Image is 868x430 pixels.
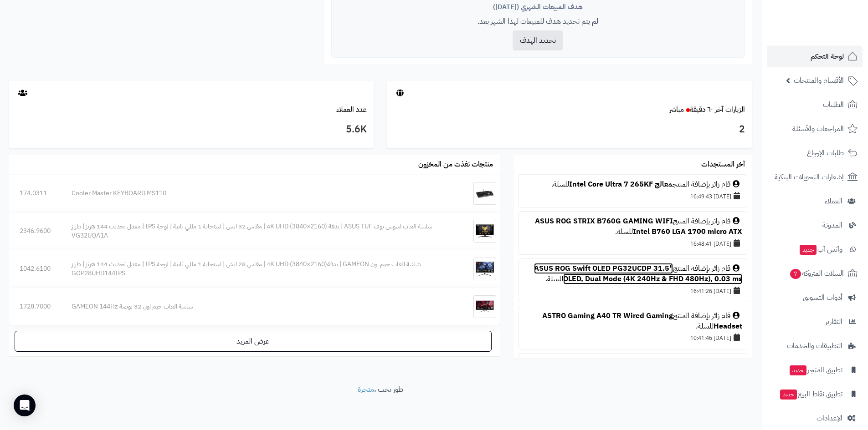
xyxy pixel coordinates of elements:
[72,222,459,240] div: شاشة العاب اسوس توف ASUS TUF | بدقة 4K UHD (3840×2160) | مقاس 32 انش | استجابة 1 مللي ثانية | لوح...
[780,390,797,400] span: جديد
[513,30,563,51] button: تحديد الهدف
[823,98,844,111] span: الطلبات
[339,2,738,12] div: هدف المبيعات الشهري ([DATE])
[825,195,842,207] span: العملاء
[779,388,842,400] span: تطبيق نقاط البيع
[767,118,863,140] a: المراجعات والأسئلة
[523,331,742,344] div: [DATE] 10:41:46
[523,311,742,332] div: قام زائر بإضافة المنتج للسلة.
[394,122,745,137] h3: 2
[794,74,844,87] span: الأقسام والمنتجات
[523,179,742,190] div: قام زائر بإضافة المنتج للسلة.
[822,219,842,232] span: المدونة
[807,147,844,159] span: طلبات الإرجاع
[16,122,367,137] h3: 5.6K
[20,189,51,198] div: 174.0311
[20,227,51,236] div: 2346.9600
[473,295,496,318] img: شاشة العاب جيم اون 32 بوصة GAMEON 144Hz
[825,315,842,328] span: التقارير
[339,16,738,27] p: لم يتم تحديد هدف للمبيعات لهذا الشهر بعد.
[775,171,844,183] span: إشعارات التحويلات البنكية
[767,263,863,284] a: السلات المتروكة7
[534,263,742,284] a: ASUS ROG Swift OLED PG32UCDP 31.5" OLED, Dual Mode (4K 240Hz & FHD 480Hz), 0.03 ms
[569,179,673,190] a: معالج Intel Core Ultra 7 265KF
[473,220,496,243] img: شاشة العاب اسوس توف ASUS TUF | بدقة 4K UHD (3840×2160) | مقاس 32 انش | استجابة 1 مللي ثانية | لوح...
[767,142,863,164] a: طلبات الإرجاع
[800,245,817,255] span: جديد
[789,364,842,376] span: تطبيق المتجر
[701,161,745,169] h3: آخر المستجدات
[767,287,863,309] a: أدوات التسويق
[787,339,842,352] span: التطبيقات والخدمات
[15,331,492,352] a: عرض المزيد
[817,412,842,425] span: الإعدادات
[540,358,742,379] a: بي سي قيمنق Intel i5-14400F RTX 3060 12GB RAM 16GB DDR5 SSD 1TB NVMe
[523,263,742,284] div: قام زائر بإضافة المنتج للسلة.
[669,104,745,115] a: الزيارات آخر ٦٠ دقيقةمباشر
[811,50,844,63] span: لوحة التحكم
[336,104,367,115] a: عدد العملاء
[767,166,863,188] a: إشعارات التحويلات البنكية
[418,161,493,169] h3: منتجات نفذت من المخزون
[358,384,374,395] a: متجرة
[767,214,863,236] a: المدونة
[767,94,863,116] a: الطلبات
[790,269,801,279] span: 7
[72,302,459,311] div: شاشة العاب جيم اون 32 بوصة GAMEON 144Hz
[72,189,459,198] div: Cooler Master KEYBOARD MS110
[473,182,496,205] img: Cooler Master KEYBOARD MS110
[14,395,36,416] div: Open Intercom Messenger
[523,190,742,202] div: [DATE] 16:49:43
[790,365,806,375] span: جديد
[767,359,863,381] a: تطبيق المتجرجديد
[767,311,863,333] a: التقارير
[767,190,863,212] a: العملاء
[523,358,742,379] div: قام زائر بإضافة المنتج للسلة.
[523,237,742,250] div: [DATE] 16:48:41
[767,335,863,357] a: التطبيقات والخدمات
[523,216,742,237] div: قام زائر بإضافة المنتج للسلة.
[767,407,863,429] a: الإعدادات
[799,243,842,256] span: وآتس آب
[767,238,863,260] a: وآتس آبجديد
[767,383,863,405] a: تطبيق نقاط البيعجديد
[792,122,844,135] span: المراجعات والأسئلة
[535,216,742,237] a: ASUS ROG STRIX B760G GAMING WIFI Intel B760 LGA 1700 micro ATX
[803,291,842,304] span: أدوات التسويق
[542,310,742,332] a: ASTRO Gaming A40 TR Wired Gaming Headset
[72,260,459,278] div: شاشة العاب جيم اون GAMEON | بدقة4K UHD (3840×2160) | مقاس 28 انش | استجابة 1 مللي ثانية | لوحة IP...
[473,258,496,280] img: شاشة العاب جيم اون GAMEON | بدقة4K UHD (3840×2160) | مقاس 28 انش | استجابة 1 مللي ثانية | لوحة IP...
[669,104,684,115] small: مباشر
[789,267,844,280] span: السلات المتروكة
[20,264,51,273] div: 1042.6100
[767,46,863,67] a: لوحة التحكم
[523,284,742,297] div: [DATE] 16:41:26
[20,302,51,311] div: 1728.7000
